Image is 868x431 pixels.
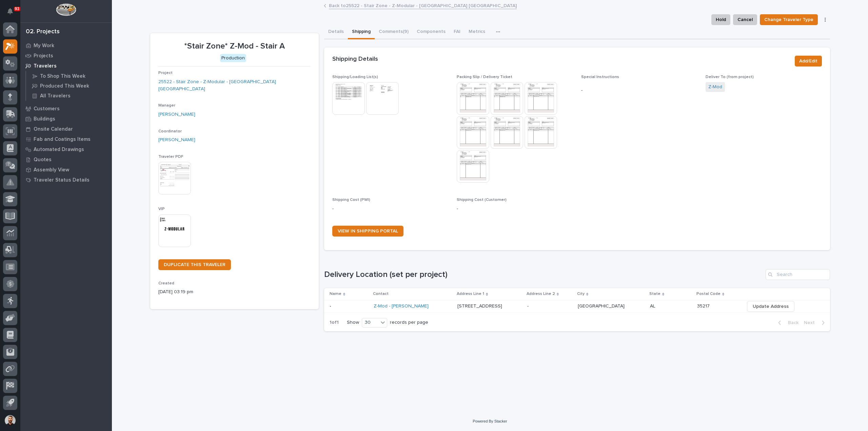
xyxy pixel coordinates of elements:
span: Created [158,281,174,285]
p: Fab and Coatings Items [34,136,91,143]
p: Produced This Week [40,83,89,89]
p: Customers [34,106,60,112]
p: Address Line 2 [527,290,555,298]
p: Automated Drawings [34,147,84,153]
a: Powered By Stacker [473,419,507,423]
p: Assembly View [34,167,69,173]
a: Automated Drawings [20,144,112,154]
a: To Shop This Week [26,71,112,81]
span: Back [784,320,798,326]
p: - [330,302,333,309]
a: Customers [20,104,112,114]
a: All Travelers [26,91,112,100]
p: - [527,302,530,309]
p: Projects [34,53,53,59]
div: 30 [362,319,378,326]
p: Onsite Calendar [34,126,73,132]
p: - [457,205,573,212]
a: Traveler Status Details [20,175,112,185]
span: Coordinator [158,129,182,133]
span: Shipping Cost (PWI) [332,198,370,202]
img: Workspace Logo [56,3,76,16]
a: Buildings [20,114,112,124]
p: Buildings [34,116,55,122]
p: [STREET_ADDRESS] [457,302,504,309]
span: Project [158,71,173,75]
a: Quotes [20,154,112,165]
span: VIEW IN SHIPPING PORTAL [338,229,398,233]
p: 35217 [697,302,711,309]
span: Special Instructions [581,75,619,79]
p: My Work [34,43,54,49]
button: Change Traveler Type [760,14,818,25]
p: All Travelers [40,93,71,99]
span: Add/Edit [799,57,817,65]
p: To Shop This Week [40,73,85,79]
button: Cancel [733,14,757,25]
button: Metrics [465,25,489,39]
span: Change Traveler Type [764,16,813,24]
span: Update Address [753,302,789,311]
a: Onsite Calendar [20,124,112,134]
span: DUPLICATE THIS TRAVELER [164,262,225,267]
button: Update Address [747,301,794,312]
button: Comments (9) [375,25,413,39]
p: Name [330,290,341,298]
a: Fab and Coatings Items [20,134,112,144]
span: Shipping/Loading List(s) [332,75,378,79]
span: VIP [158,207,165,211]
div: Production [220,54,246,62]
p: Address Line 1 [457,290,484,298]
button: Details [324,25,348,39]
p: - [581,87,697,94]
tr: -- Z-Mod - [PERSON_NAME] [STREET_ADDRESS][STREET_ADDRESS] -- [GEOGRAPHIC_DATA][GEOGRAPHIC_DATA] A... [324,300,830,313]
span: Shipping Cost (Customer) [457,198,507,202]
span: Cancel [737,16,753,24]
p: [GEOGRAPHIC_DATA] [578,302,626,309]
p: Traveler Status Details [34,177,90,183]
button: Components [413,25,450,39]
a: [PERSON_NAME] [158,136,195,144]
span: Deliver To (from project) [706,75,754,79]
button: FAI [450,25,465,39]
div: 02. Projects [26,28,60,36]
h2: Shipping Details [332,56,378,63]
p: City [577,290,585,298]
a: Projects [20,51,112,61]
a: Travelers [20,61,112,71]
p: *Stair Zone* Z-Mod - Stair A [158,41,311,51]
a: Produced This Week [26,81,112,91]
input: Search [766,269,830,280]
button: Next [801,320,830,326]
p: records per page [390,320,428,325]
p: 1 of 1 [324,314,344,331]
a: Assembly View [20,165,112,175]
button: Back [773,320,801,326]
a: [PERSON_NAME] [158,111,195,118]
p: AL [650,302,657,309]
button: Hold [711,14,730,25]
p: Postal Code [696,290,721,298]
a: My Work [20,40,112,51]
p: Show [347,320,359,325]
h1: Delivery Location (set per project) [324,270,763,280]
span: Hold [716,16,726,24]
a: VIEW IN SHIPPING PORTAL [332,226,403,237]
p: Contact [373,290,389,298]
button: Add/Edit [795,56,822,67]
p: [DATE] 03:19 pm [158,288,311,296]
a: 25522 - Stair Zone - Z-Modular - [GEOGRAPHIC_DATA] [GEOGRAPHIC_DATA] [158,78,311,93]
a: Z-Mod [708,83,722,91]
span: Next [804,320,819,326]
div: Notifications93 [8,8,17,19]
p: 93 [15,6,19,11]
span: Manager [158,104,175,108]
span: Traveler PDF [158,155,183,159]
p: Quotes [34,157,52,163]
button: Notifications [3,4,17,18]
button: Shipping [348,25,375,39]
p: - [332,205,449,212]
span: Packing Slip / Delivery Ticket [457,75,512,79]
a: Back to25522 - Stair Zone - Z-Modular - [GEOGRAPHIC_DATA] [GEOGRAPHIC_DATA] [329,1,517,9]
